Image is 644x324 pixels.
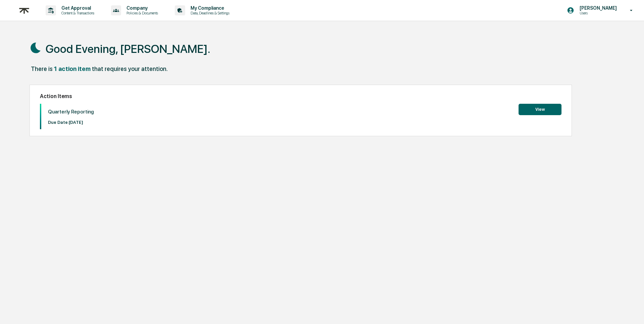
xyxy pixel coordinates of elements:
button: View [519,104,561,115]
h1: Good Evening, [PERSON_NAME]. [46,42,210,56]
p: Policies & Documents [121,11,161,15]
p: Users [574,11,620,15]
p: Content & Transactions [56,11,98,15]
h2: Action Items [40,93,561,99]
p: Data, Deadlines & Settings [185,11,233,15]
a: View [519,106,561,112]
p: Company [121,5,161,11]
img: logo [16,2,32,19]
div: There is [31,65,53,72]
p: Quarterly Reporting [48,109,94,115]
p: Due Date: [DATE] [48,120,94,125]
p: [PERSON_NAME] [574,5,620,11]
p: Get Approval [56,5,98,11]
p: My Compliance [185,5,233,11]
div: that requires your attention. [92,65,168,72]
div: 1 action item [54,65,91,72]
